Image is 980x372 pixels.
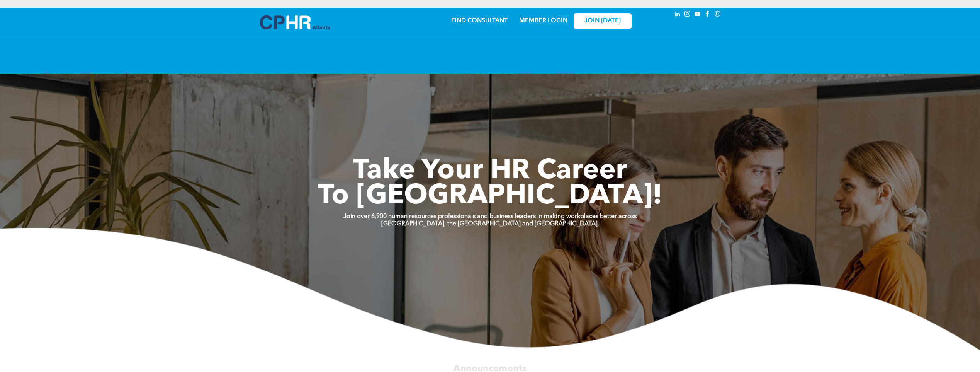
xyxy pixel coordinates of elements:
strong: Join over 6,900 human resources professionals and business leaders in making workplaces better ac... [343,213,637,220]
strong: [GEOGRAPHIC_DATA], the [GEOGRAPHIC_DATA] and [GEOGRAPHIC_DATA]. [381,221,599,227]
a: FIND CONSULTANT [451,18,508,24]
a: facebook [703,10,712,20]
span: To [GEOGRAPHIC_DATA]! [318,183,662,210]
img: A blue and white logo for cp alberta [260,15,330,29]
a: MEMBER LOGIN [519,18,567,24]
a: Social network [713,10,722,20]
a: JOIN [DATE] [574,13,632,29]
span: JOIN [DATE] [584,17,621,25]
a: youtube [693,10,702,20]
a: linkedin [673,10,682,20]
a: instagram [683,10,692,20]
span: Take Your HR Career [353,157,627,185]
